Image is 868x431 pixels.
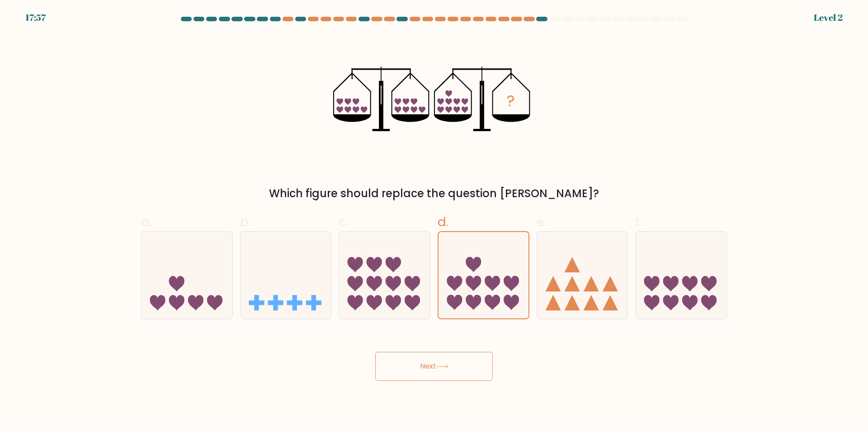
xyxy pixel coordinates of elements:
[507,91,515,112] tspan: ?
[240,213,251,231] span: b.
[141,213,152,231] span: a.
[339,213,349,231] span: c.
[537,213,547,231] span: e.
[635,213,642,231] span: f.
[146,185,722,202] div: Which figure should replace the question [PERSON_NAME]?
[25,11,46,24] div: 17:57
[375,352,493,381] button: Next
[814,11,843,24] div: Level 2
[438,213,448,231] span: d.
